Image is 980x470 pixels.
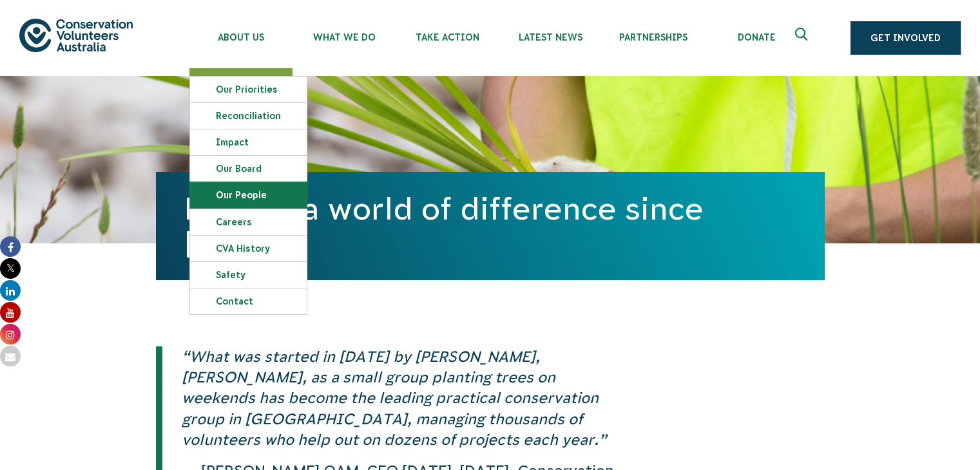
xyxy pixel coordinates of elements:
a: Impact [190,129,307,155]
a: Contact [190,288,307,314]
a: Careers [190,209,307,235]
span: About Us [189,32,293,42]
span: Take Action [396,32,499,42]
em: “What was started in [DATE] by [PERSON_NAME], [PERSON_NAME], as a small group planting trees on w... [182,348,606,448]
span: Donate [705,32,808,42]
span: Expand search box [795,28,811,48]
img: logo.svg [19,19,133,52]
button: Expand search box Close search box [787,23,818,53]
a: Safety [190,262,307,288]
a: Reconciliation [190,103,307,129]
a: Our Board [190,156,307,182]
span: Partnerships [602,32,705,42]
span: Latest News [499,32,602,42]
a: Get Involved [850,21,961,55]
a: Our Priorities [190,77,307,102]
a: CVA history [190,236,307,261]
h1: Making a world of difference since [DATE] [184,191,796,261]
a: Our People [190,182,307,208]
span: What We Do [293,32,396,42]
